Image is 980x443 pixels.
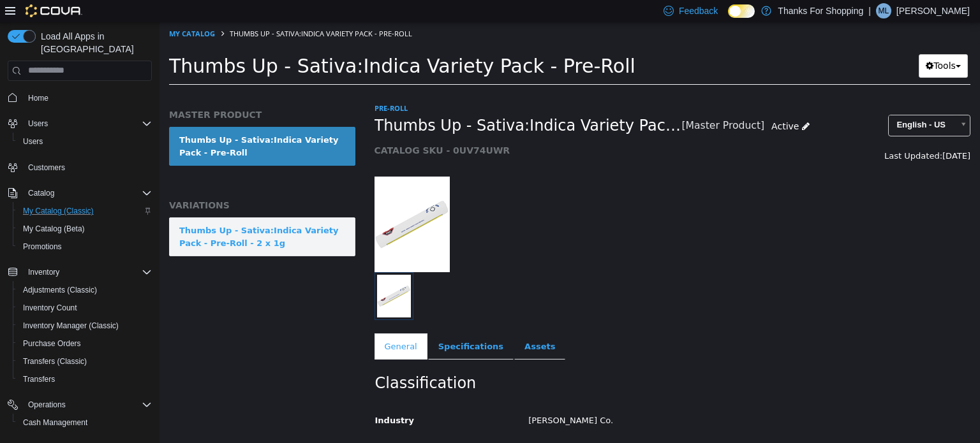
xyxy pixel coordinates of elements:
button: Inventory [23,265,64,280]
span: Adjustments (Classic) [18,282,152,298]
span: Inventory Manager (Classic) [18,318,152,333]
a: Inventory Count [18,300,82,316]
button: Inventory Count [13,299,157,317]
button: Users [13,133,157,150]
span: Users [23,136,43,147]
img: 150 [215,154,290,250]
h5: VARIATIONS [10,177,196,189]
span: My Catalog (Classic) [23,206,94,216]
span: Transfers [18,372,152,387]
a: My Catalog [10,6,56,16]
p: [PERSON_NAME] [896,3,970,18]
span: Inventory [28,267,59,277]
span: Home [28,93,48,103]
button: Inventory [3,263,157,281]
button: Purchase Orders [13,335,157,352]
a: Assets [355,311,406,338]
a: Specifications [269,311,354,338]
a: General [215,311,268,338]
a: Customers [23,160,70,175]
h2: Classification [216,351,811,371]
a: Promotions [18,239,67,254]
span: My Catalog (Classic) [18,203,152,219]
small: [Master Product] [523,99,605,109]
a: Transfers [18,372,60,387]
span: Promotions [18,239,152,254]
span: Inventory [23,265,152,280]
button: Transfers (Classic) [13,352,157,370]
span: My Catalog (Beta) [23,224,85,234]
a: English - US [729,92,811,114]
div: Thumbs Up - Sativa:Indica Variety Pack - Pre-Roll - 2 x 1g [20,202,186,227]
a: My Catalog (Classic) [18,203,99,219]
a: Inventory Manager (Classic) [18,318,124,333]
p: | [868,3,871,18]
span: Inventory Count [18,300,152,316]
span: Catalog [23,185,152,201]
button: Tools [759,32,808,55]
p: Thanks For Shopping [778,3,863,18]
div: [PERSON_NAME] Co. [359,388,820,410]
span: Promotions [23,242,62,252]
span: Users [28,119,48,129]
span: Transfers [23,374,55,384]
span: Cash Management [18,415,152,430]
span: Dark Mode [728,18,729,18]
button: Operations [3,396,157,414]
button: Cash Management [13,414,157,432]
span: Cash Management [23,418,87,428]
a: Adjustments (Classic) [18,282,102,298]
img: Cova [26,4,82,17]
span: Operations [28,400,66,410]
span: Inventory Manager (Classic) [23,321,119,331]
button: My Catalog (Classic) [13,202,157,220]
button: Home [3,89,157,107]
span: Industry [216,393,255,403]
span: English - US [729,93,794,113]
span: Load All Apps in [GEOGRAPHIC_DATA] [36,30,152,55]
button: Promotions [13,238,157,256]
span: Feedback [679,4,718,17]
span: Customers [28,163,65,173]
span: Inventory Count [23,303,77,313]
h5: MASTER PRODUCT [10,87,196,98]
button: Users [23,116,53,131]
span: ML [879,3,889,18]
span: Users [18,134,152,149]
span: Thumbs Up - Sativa:Indica Variety Pack - Pre-Roll [10,33,476,55]
span: Purchase Orders [18,336,152,351]
button: Operations [23,397,71,412]
a: Transfers (Classic) [18,354,92,369]
span: Adjustments (Classic) [23,285,97,295]
a: Cash Management [18,415,93,430]
a: My Catalog (Beta) [18,221,90,236]
span: Transfers (Classic) [23,356,87,367]
button: My Catalog (Beta) [13,220,157,238]
button: Catalog [23,185,59,201]
span: Transfers (Classic) [18,354,152,369]
span: Thumbs Up - Sativa:Indica Variety Pack - Pre-Roll [215,94,523,113]
span: Users [23,116,152,131]
button: Adjustments (Classic) [13,281,157,299]
span: Customers [23,159,152,175]
button: Inventory Manager (Classic) [13,317,157,335]
a: Pre-Roll [215,81,248,91]
span: Thumbs Up - Sativa:Indica Variety Pack - Pre-Roll [70,6,253,16]
button: Users [3,115,157,133]
span: Active [612,99,639,109]
button: Transfers [13,370,157,388]
button: Customers [3,158,157,177]
a: Home [23,91,54,106]
span: Home [23,90,152,106]
h5: CATALOG SKU - 0UV74UWR [215,122,657,134]
button: Catalog [3,184,157,202]
span: My Catalog (Beta) [18,221,152,236]
div: Mike Lysack [876,3,891,18]
div: Pre-Roll [359,419,820,442]
a: Users [18,134,48,149]
span: Catalog [28,188,54,198]
span: Operations [23,397,152,412]
span: Last Updated: [725,129,783,138]
a: Purchase Orders [18,336,86,351]
input: Dark Mode [728,4,755,18]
